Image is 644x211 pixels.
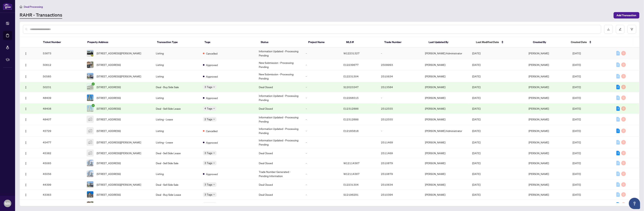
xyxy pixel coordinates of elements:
[573,193,581,196] span: [DATE]
[344,183,359,186] span: E12231304
[87,139,93,146] img: thumbnail-img
[378,200,422,210] td: 2509993
[422,158,469,168] td: [PERSON_NAME]
[604,25,613,34] button: download
[153,180,200,190] td: Deal - Sell Side Sale
[256,114,303,125] td: Information Updated - Processing Pending
[303,148,341,158] td: -
[153,59,200,71] td: Listing
[153,148,200,158] td: Deal - Sell Side Lease
[40,82,84,92] td: 50231
[24,162,27,165] img: Logo
[422,82,469,92] td: [PERSON_NAME]
[378,125,422,137] td: -
[378,158,422,168] td: 2510879
[629,198,640,209] button: Open asap
[344,129,359,132] span: E12185818
[204,161,212,165] span: 3 Tags
[23,73,29,79] button: Logo
[621,85,626,89] div: 0
[40,200,84,210] td: 43219
[40,104,84,114] td: 48408
[23,105,29,112] button: Logo
[40,114,84,125] td: 48407
[621,151,626,155] div: 0
[621,129,626,133] div: 0
[472,129,480,132] span: [DATE]
[40,125,84,137] td: 45729
[87,171,93,177] img: thumbnail-img
[616,202,620,207] div: 3
[529,75,549,78] span: [PERSON_NAME]
[256,48,303,59] td: Information Updated - Processing Pending
[422,71,469,82] td: [PERSON_NAME]
[92,82,95,85] span: check-circle
[87,181,93,188] img: thumbnail-img
[378,82,422,92] td: 2513584
[573,118,581,121] span: [DATE]
[23,50,29,56] button: Logo
[529,161,549,165] span: [PERSON_NAME]
[616,95,620,100] div: 0
[422,92,469,104] td: [PERSON_NAME]
[378,190,422,200] td: 2510394
[573,52,581,55] span: [DATE]
[256,190,303,200] td: Deal Closed
[87,150,93,156] img: thumbnail-img
[344,52,360,55] span: W12231327
[573,96,581,99] span: [DATE]
[343,37,381,48] th: MLS #
[153,114,200,125] td: Listing - Lease
[621,106,626,111] div: 0
[344,172,360,176] span: W12114367
[344,85,359,89] span: S12023347
[303,137,341,148] td: -
[378,148,422,158] td: 2511469
[529,107,549,110] span: [PERSON_NAME]
[87,84,93,90] img: thumbnail-img
[422,59,469,71] td: [PERSON_NAME]
[631,28,633,31] span: filter
[97,193,121,197] span: [STREET_ADDRESS]
[40,48,84,59] td: 53673
[206,129,217,133] span: Cancelled
[87,201,93,208] img: thumbnail-img
[97,117,121,121] span: [STREET_ADDRESS]
[472,63,480,66] span: [DATE]
[40,158,84,168] td: 45065
[303,82,341,92] td: -
[97,151,141,155] span: [STREET_ADDRESS][PERSON_NAME]
[529,151,549,155] span: [PERSON_NAME]
[23,95,29,101] button: Logo
[24,97,27,100] img: Logo
[344,75,359,78] span: E12231304
[573,75,581,78] span: [DATE]
[378,104,422,114] td: 2512555
[87,105,93,112] img: thumbnail-img
[206,172,218,176] span: Approved
[473,37,530,48] th: Last Modified Date
[472,183,480,186] span: [DATE]
[213,108,215,109] span: down
[97,172,121,176] span: [STREET_ADDRESS]
[621,62,626,67] div: 0
[303,104,341,114] td: -
[305,37,343,48] th: Project Name
[303,180,341,190] td: -
[619,28,622,31] span: edit
[303,168,341,180] td: -
[256,59,303,71] td: New Submission - Processing Pending
[616,140,620,145] div: 0
[616,117,620,122] div: 0
[616,151,620,155] div: 3
[256,137,303,148] td: Information Updated - Processing Pending
[621,161,626,165] div: 0
[303,190,341,200] td: -
[621,74,626,79] div: 0
[621,117,626,122] div: 0
[573,129,581,132] span: [DATE]
[621,202,626,207] div: 0
[303,200,341,210] td: -
[529,52,549,55] span: [PERSON_NAME]
[529,63,549,66] span: [PERSON_NAME]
